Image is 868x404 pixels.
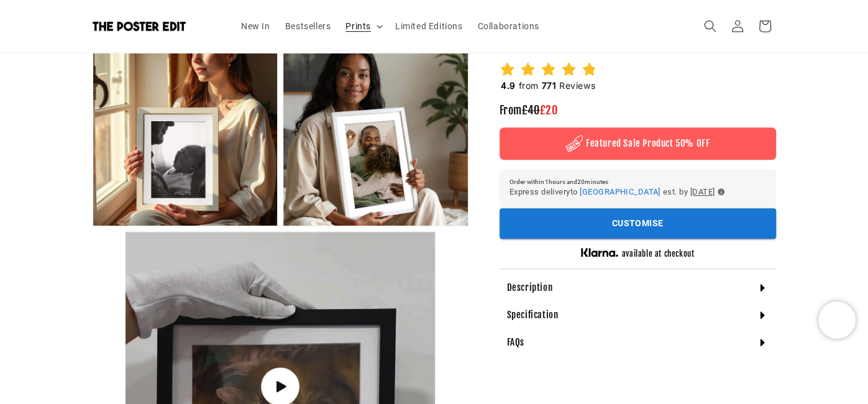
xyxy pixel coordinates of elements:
[818,301,856,339] iframe: Chatra live chat
[500,80,597,92] h2: from Reviews
[541,80,556,91] span: 771
[509,185,578,198] span: Express delivery to
[663,185,688,198] span: est. by
[500,208,776,239] button: Customise
[586,137,710,150] h4: Featured Sale Product 50% OFF
[477,21,539,32] span: Collaborations
[234,13,278,39] a: New In
[345,21,371,32] span: Prints
[690,185,715,198] span: [DATE]
[470,13,546,39] a: Collaborations
[241,21,270,32] span: New In
[580,186,660,196] span: [GEOGRAPHIC_DATA]
[500,208,776,239] div: outlined primary button group
[500,103,776,117] h3: From
[285,21,331,32] span: Bestsellers
[522,103,540,117] span: £40
[697,12,724,40] summary: Search
[507,309,559,321] h4: Specification
[509,178,766,185] h6: Order within 1 hours and 20 minutes
[622,249,695,259] h5: available at checkout
[88,17,221,36] a: The Poster Edit
[507,336,524,349] h4: FAQs
[395,21,463,32] span: Limited Editions
[388,13,470,39] a: Limited Editions
[580,185,660,198] button: [GEOGRAPHIC_DATA]
[278,13,339,39] a: Bestsellers
[507,282,553,294] h4: Description
[338,13,388,39] summary: Prints
[540,103,558,117] span: £20
[93,21,186,31] img: The Poster Edit
[501,80,516,91] span: 4.9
